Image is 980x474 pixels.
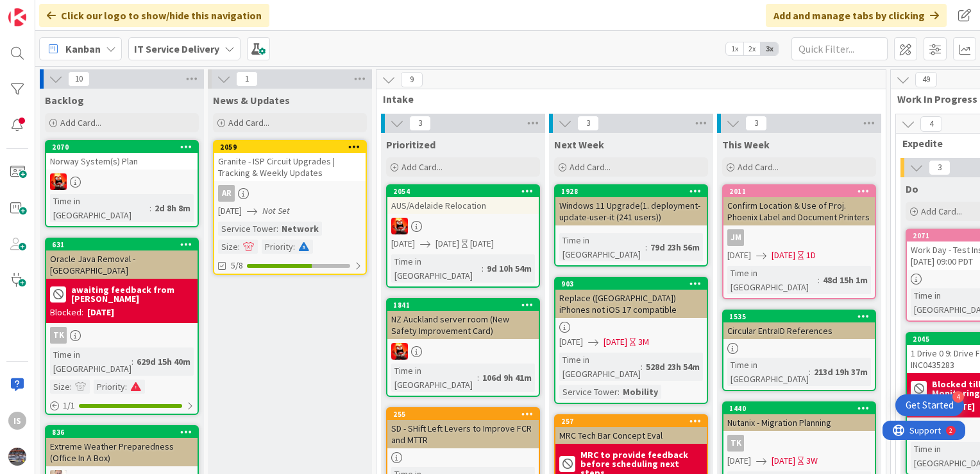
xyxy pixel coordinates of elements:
[555,416,707,444] div: 257MRC Tech Bar Concept Eval
[70,380,72,394] span: :
[214,185,366,202] div: AR
[729,404,875,413] div: 1440
[409,116,431,131] span: 3
[218,222,276,236] div: Service Tower
[67,5,70,15] div: 2
[723,311,875,339] div: 1535Circular EntraID References
[214,141,366,181] div: 2059Granite - ISP Circuit Upgrades | Tracking & Weekly Updates
[723,403,875,431] div: 1440Nutanix - Migration Planning
[238,240,240,254] span: :
[952,391,964,403] div: 4
[723,197,875,225] div: Confirm Location & Use of Proj. Phoenix Label and Document Printers
[772,454,795,468] span: [DATE]
[134,42,219,55] b: IT Service Delivery
[50,306,83,319] div: Blocked:
[393,187,539,196] div: 2054
[387,299,539,311] div: 1841
[386,138,435,151] span: Prioritized
[46,239,198,279] div: 631Oracle Java Removal - [GEOGRAPHIC_DATA]
[561,417,707,426] div: 257
[213,94,290,107] span: News & Updates
[577,116,599,131] span: 3
[46,327,198,344] div: TK
[214,141,366,153] div: 2059
[555,278,707,318] div: 903Replace ([GEOGRAPHIC_DATA]) iPhones not iOS 17 compatible
[401,161,443,173] span: Add Card...
[46,141,198,153] div: 2070
[391,254,482,283] div: Time in [GEOGRAPHIC_DATA]
[806,454,818,468] div: 3W
[149,201,151,215] span: :
[555,416,707,427] div: 257
[45,94,84,107] span: Backlog
[727,358,809,386] div: Time in [GEOGRAPHIC_DATA]
[761,42,778,55] span: 3x
[27,2,58,17] span: Support
[46,153,198,170] div: Norway System(s) Plan
[151,201,194,215] div: 2d 8h 8m
[727,435,744,452] div: TK
[723,311,875,322] div: 1535
[727,266,818,294] div: Time in [GEOGRAPHIC_DATA]
[60,117,101,128] span: Add Card...
[906,399,954,412] div: Get Started
[643,360,703,374] div: 528d 23h 54m
[401,72,423,87] span: 9
[8,448,26,466] img: avatar
[555,186,707,197] div: 1928
[559,335,583,349] span: [DATE]
[391,364,477,392] div: Time in [GEOGRAPHIC_DATA]
[638,335,649,349] div: 3M
[554,138,604,151] span: Next Week
[52,428,198,437] div: 836
[620,385,661,399] div: Mobility
[63,399,75,412] span: 1 / 1
[723,229,875,246] div: JM
[772,249,795,262] span: [DATE]
[555,278,707,290] div: 903
[52,143,198,152] div: 2070
[387,197,539,214] div: AUS/Adelaide Relocation
[46,250,198,279] div: Oracle Java Removal - [GEOGRAPHIC_DATA]
[391,237,415,250] span: [DATE]
[561,187,707,196] div: 1928
[470,237,494,250] div: [DATE]
[806,249,816,262] div: 1D
[738,161,779,173] span: Add Card...
[766,4,947,27] div: Add and manage tabs by clicking
[262,240,293,254] div: Priority
[262,205,290,216] i: Not Set
[920,116,942,132] span: 4
[482,261,484,276] span: :
[929,160,950,175] span: 3
[723,414,875,431] div: Nutanix - Migration Planning
[809,365,811,379] span: :
[559,353,641,381] div: Time in [GEOGRAPHIC_DATA]
[387,408,539,448] div: 255SD - SHift Left Levers to Improve FCR and MTTR
[46,426,198,438] div: 836
[218,185,235,202] div: AR
[293,240,295,254] span: :
[743,42,761,55] span: 2x
[906,182,918,195] span: Do
[218,240,238,254] div: Size
[8,412,26,430] div: Is
[387,218,539,234] div: VN
[726,42,743,55] span: 1x
[218,204,242,218] span: [DATE]
[555,290,707,318] div: Replace ([GEOGRAPHIC_DATA]) iPhones not iOS 17 compatible
[231,259,243,272] span: 5/8
[393,301,539,310] div: 1841
[276,222,278,236] span: :
[46,438,198,466] div: Extreme Weather Preparedness (Office In A Box)
[723,435,875,452] div: TK
[52,240,198,249] div: 631
[723,322,875,339] div: Circular EntraID References
[46,398,198,414] div: 1/1
[65,41,101,57] span: Kanban
[723,186,875,225] div: 2011Confirm Location & Use of Proj. Phoenix Label and Document Printers
[435,237,459,250] span: [DATE]
[220,143,366,152] div: 2059
[722,138,770,151] span: This Week
[46,426,198,466] div: 836Extreme Weather Preparedness (Office In A Box)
